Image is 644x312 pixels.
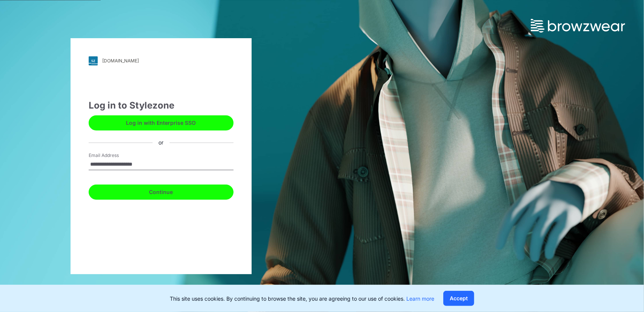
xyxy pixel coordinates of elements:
p: This site uses cookies. By continuing to browse the site, you are agreeing to our use of cookies. [170,295,434,303]
div: or [152,139,169,147]
button: Log in with Enterprise SSO [89,115,234,130]
div: Log in to Stylezone [89,99,234,112]
img: svg+xml;base64,PHN2ZyB3aWR0aD0iMjgiIGhlaWdodD0iMjgiIHZpZXdCb3g9IjAgMCAyOCAyOCIgZmlsbD0ibm9uZSIgeG... [89,56,98,65]
img: browzwear-logo.73288ffb.svg [531,19,625,33]
div: [DOMAIN_NAME] [102,58,139,64]
a: Learn more [406,295,434,302]
button: Accept [443,291,474,306]
label: Email Address [89,152,141,159]
a: [DOMAIN_NAME] [89,56,234,65]
button: Continue [89,185,234,200]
